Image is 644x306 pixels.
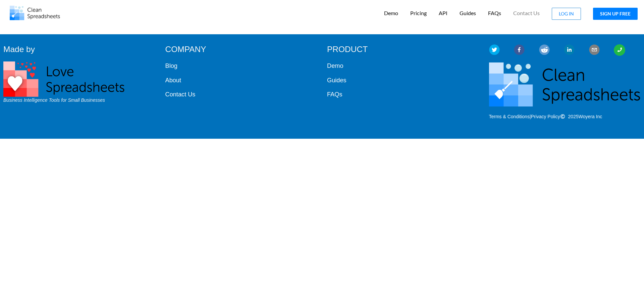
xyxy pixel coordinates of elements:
[489,114,530,119] a: Terms & Conditions
[165,61,317,71] a: Blog
[564,44,589,55] div: linkedin
[513,10,540,16] span: Contact Us
[531,114,560,119] a: Privacy Policy
[560,114,602,119] a: 2025Woyera Inc
[460,10,476,17] p: Guides
[165,90,317,99] a: Contact Us
[514,44,539,55] div: facebook
[559,11,574,16] span: LOG IN
[327,61,479,71] a: Demo
[384,10,398,17] p: Demo
[327,90,479,99] a: FAQs
[489,113,560,120] span: |
[3,97,105,103] i: Business Intelligence Tools for Small Businesses
[488,10,501,17] p: FAQs
[552,8,581,20] button: LOG IN
[593,8,638,20] button: SIGN UP FREE
[7,279,28,299] iframe: chat widget
[539,44,564,55] div: reddit
[3,44,155,59] h3: Made by
[489,44,514,55] div: twitter
[10,6,60,20] img: Logo.png
[439,10,447,17] p: API
[410,10,427,17] p: Pricing
[165,44,317,59] h3: COMPANY
[327,76,479,85] a: Guides
[3,61,125,96] img: Love Spreadsheets Logo
[165,76,317,85] a: About
[489,56,641,113] img: Clean Spreadsheets Footer Logo
[327,44,479,59] h3: PRODUCT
